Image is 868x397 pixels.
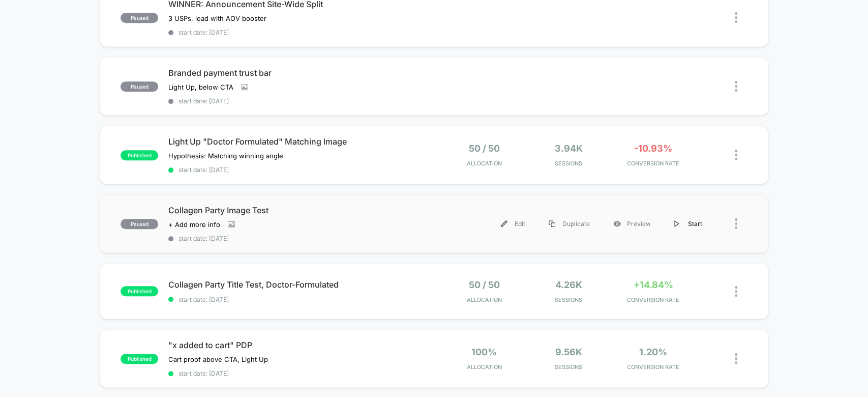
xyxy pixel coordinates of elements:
[537,212,602,235] div: Duplicate
[121,286,158,296] span: published
[469,143,500,154] span: 50 / 50
[469,279,500,290] span: 50 / 50
[735,218,737,229] img: close
[735,353,737,364] img: close
[555,279,582,290] span: 4.26k
[735,12,737,23] img: close
[121,81,158,92] span: paused
[602,212,663,235] div: Preview
[613,363,693,371] span: CONVERSION RATE
[501,220,507,227] img: menu
[639,347,667,357] span: 1.20%
[735,150,737,160] img: close
[168,296,433,303] span: start date: [DATE]
[549,220,555,227] img: menu
[471,347,497,357] span: 100%
[168,29,433,36] span: start date: [DATE]
[663,212,714,235] div: Start
[168,136,433,147] span: Light Up "Doctor Formulated" Matching Image
[555,143,583,154] span: 3.94k
[467,363,502,371] span: Allocation
[735,286,737,297] img: close
[634,143,672,154] span: -10.93%
[613,296,693,303] span: CONVERSION RATE
[121,13,158,23] span: paused
[121,150,158,160] span: published
[168,68,433,78] span: Branded payment trust bar
[168,205,433,215] span: Collagen Party Image Test
[613,160,693,167] span: CONVERSION RATE
[529,160,608,167] span: Sessions
[489,212,537,235] div: Edit
[168,279,433,290] span: Collagen Party Title Test, Doctor-Formulated
[168,370,433,377] span: start date: [DATE]
[529,296,608,303] span: Sessions
[633,279,673,290] span: +14.84%
[168,235,433,242] span: start date: [DATE]
[674,220,679,227] img: menu
[555,347,582,357] span: 9.56k
[735,81,737,92] img: close
[168,152,283,160] span: Hypothesis: Matching winning angle
[168,166,433,174] span: start date: [DATE]
[467,296,502,303] span: Allocation
[529,363,608,371] span: Sessions
[168,14,266,22] span: 3 USPs, lead with AOV booster
[121,354,158,364] span: published
[168,97,433,105] span: start date: [DATE]
[121,219,158,229] span: paused
[168,355,268,363] span: Cart proof above CTA, Light Up
[168,340,433,350] span: "x added to cart" PDP
[467,160,502,167] span: Allocation
[168,220,220,229] span: + Add more info
[168,83,233,91] span: Light Up, below CTA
